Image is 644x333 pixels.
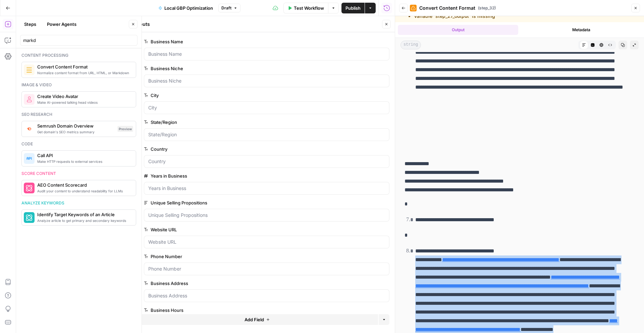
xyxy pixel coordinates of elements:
[144,280,352,287] label: Business Address
[400,41,421,49] span: string
[283,3,328,13] button: Test Workflow
[37,63,130,70] span: Convert Content Format
[148,131,385,138] input: State/Region
[144,199,352,206] label: Unique Selling Propositions
[21,111,136,117] div: Seo research
[21,141,136,147] div: Code
[341,3,365,13] button: Publish
[21,171,136,177] div: Score content
[148,51,385,57] input: Business Name
[37,129,115,135] span: Get domain's SEO metrics summary
[37,218,130,223] span: Analyze article to get primary and secondary keywords
[43,19,80,30] button: Power Agents
[26,96,33,103] img: rmejigl5z5mwnxpjlfq225817r45
[144,65,352,72] label: Business Niche
[37,182,130,188] span: AEO Content Scorecard
[521,25,641,35] button: Metadata
[137,314,378,325] button: Add Field
[148,212,385,219] input: Unique Selling Propositions
[245,316,264,323] span: Add Field
[294,5,324,11] span: Test Workflow
[37,93,130,100] span: Create Video Avatar
[218,4,240,12] button: Draft
[419,5,475,11] span: Convert Content Format
[345,5,361,11] span: Publish
[144,253,352,260] label: Phone Number
[148,158,385,165] input: Country
[23,37,135,44] input: Search steps
[148,239,385,245] input: Website URL
[221,5,231,11] span: Draft
[148,292,385,299] input: Business Address
[144,226,352,233] label: Website URL
[144,92,352,99] label: City
[26,66,33,73] img: o3r9yhbrn24ooq0tey3lueqptmfj
[154,3,217,13] button: Local GBP Optimization
[37,70,130,76] span: Normalize content format from URL, HTML, or Markdown
[37,152,130,159] span: Call API
[37,159,130,164] span: Make HTTP requests to external services
[148,185,385,192] input: Years in Business
[144,146,352,152] label: Country
[37,123,115,129] span: Semrush Domain Overview
[21,200,136,206] div: Analyze keywords
[398,25,518,35] button: Output
[117,126,133,132] div: Preview
[144,307,352,314] label: Business Hours
[37,100,130,105] span: Make AI-powered talking head videos
[37,211,130,218] span: Identify Target Keywords of an Article
[164,5,213,11] span: Local GBP Optimization
[144,38,352,45] label: Business Name
[135,21,380,28] div: Inputs
[144,173,352,179] label: Years in Business
[478,5,496,11] span: ( step_32 )
[148,78,385,84] input: Business Niche
[21,82,136,88] div: Image & video
[37,188,130,194] span: Audit your content to understand readability for LLMs
[148,266,385,272] input: Phone Number
[21,52,136,58] div: Content processing
[20,19,40,30] button: Steps
[144,119,352,126] label: State/Region
[148,104,385,111] input: City
[26,126,33,132] img: 4e4w6xi9sjogcjglmt5eorgxwtyu
[414,13,495,19] li: Variable `step_27_output` is missing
